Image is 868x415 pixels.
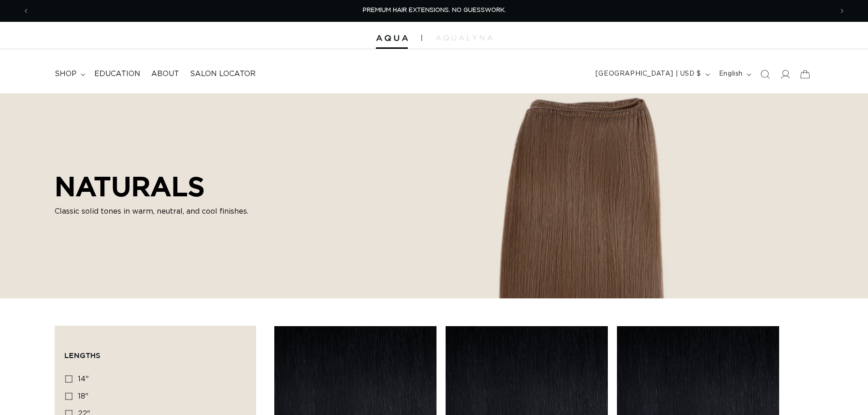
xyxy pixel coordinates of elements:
[714,66,755,83] button: English
[190,69,256,79] span: Salon Locator
[64,335,247,368] summary: Lengths (0 selected)
[78,393,88,400] span: 18"
[363,7,506,13] span: PREMIUM HAIR EXTENSIONS. NO GUESSWORK.
[755,64,775,84] summary: Search
[146,64,185,84] a: About
[55,170,260,202] h2: NATURALS
[78,375,89,383] span: 14"
[596,69,701,79] span: [GEOGRAPHIC_DATA] | USD $
[832,2,852,20] button: Next announcement
[151,69,179,79] span: About
[719,69,743,79] span: English
[436,35,493,41] img: aqualyna.com
[55,69,77,79] span: shop
[94,69,140,79] span: Education
[16,2,36,20] button: Previous announcement
[49,64,89,84] summary: shop
[185,64,261,84] a: Salon Locator
[89,64,146,84] a: Education
[376,35,408,41] img: Aqua Hair Extensions
[590,66,714,83] button: [GEOGRAPHIC_DATA] | USD $
[64,351,100,359] span: Lengths
[55,206,260,217] p: Classic solid tones in warm, neutral, and cool finishes.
